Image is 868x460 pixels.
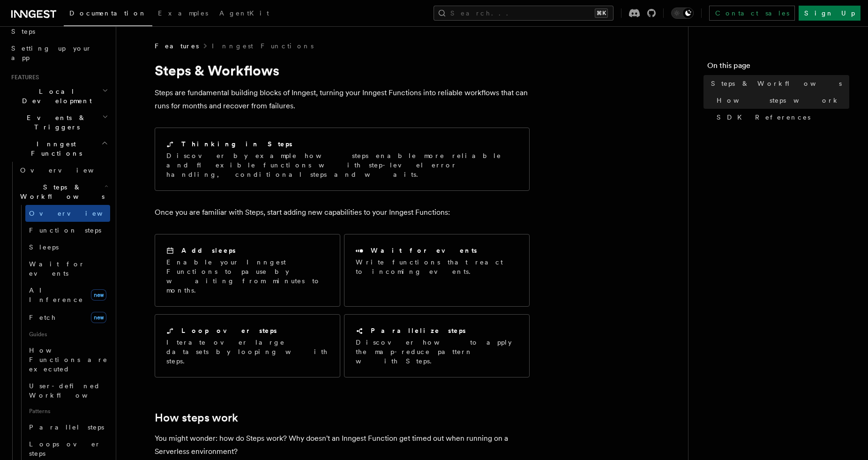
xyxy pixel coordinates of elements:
h4: On this page [707,60,849,75]
span: Local Development [7,87,102,106]
span: Overview [29,210,126,217]
button: Search...⌘K [434,6,614,21]
a: Fetchnew [25,308,110,327]
span: User-defined Workflows [29,382,113,399]
span: Documentation [69,9,147,17]
button: Local Development [7,83,110,109]
a: Inngest Functions [212,41,314,51]
a: Thinking in StepsDiscover by example how steps enable more reliable and flexible functions with s... [155,128,530,191]
a: Function steps [25,222,110,239]
span: Overview [20,166,117,174]
span: Fetch [29,314,56,321]
a: SDK References [713,109,849,126]
a: How steps work [155,411,238,424]
a: Sign Up [799,6,861,21]
h1: Steps & Workflows [155,62,530,79]
p: Steps are fundamental building blocks of Inngest, turning your Inngest Functions into reliable wo... [155,86,530,113]
h2: Wait for events [371,246,477,255]
p: Enable your Inngest Functions to pause by waiting from minutes to months. [166,257,329,295]
span: Events & Triggers [7,113,102,132]
h2: Add sleeps [181,246,236,255]
p: Discover by example how steps enable more reliable and flexible functions with step-level error h... [166,151,518,179]
a: Examples [152,3,214,25]
span: Features [155,41,199,51]
a: Loop over stepsIterate over large datasets by looping with steps. [155,314,340,377]
span: Parallel steps [29,423,104,431]
a: Documentation [64,3,152,26]
kbd: ⌘K [595,8,608,18]
span: Guides [25,327,110,342]
a: Parallelize stepsDiscover how to apply the map-reduce pattern with Steps. [344,314,530,377]
a: Parallel steps [25,419,110,436]
span: Steps & Workflows [16,182,105,201]
h2: Loop over steps [181,326,277,335]
p: Iterate over large datasets by looping with steps. [166,338,329,366]
span: Patterns [25,404,110,419]
a: Leveraging Steps [7,14,110,40]
span: Steps & Workflows [711,79,842,88]
span: AgentKit [219,9,269,17]
span: Wait for events [29,260,85,277]
button: Steps & Workflows [16,179,110,205]
button: Toggle dark mode [671,8,694,19]
a: Setting up your app [7,40,110,66]
h2: Parallelize steps [371,326,466,335]
a: AI Inferencenew [25,282,110,308]
p: Write functions that react to incoming events. [356,257,518,276]
a: Overview [16,162,110,179]
p: Once you are familiar with Steps, start adding new capabilities to your Inngest Functions: [155,206,530,219]
a: Contact sales [709,6,795,21]
span: Examples [158,9,208,17]
span: Loops over steps [29,440,101,457]
p: Discover how to apply the map-reduce pattern with Steps. [356,338,518,366]
span: new [91,289,106,301]
a: Wait for events [25,256,110,282]
a: Overview [25,205,110,222]
a: User-defined Workflows [25,377,110,404]
p: You might wonder: how do Steps work? Why doesn't an Inngest Function get timed out when running o... [155,432,530,458]
button: Inngest Functions [7,136,110,162]
span: new [91,312,106,323]
span: Sleeps [29,243,59,251]
a: Wait for eventsWrite functions that react to incoming events. [344,234,530,307]
span: Function steps [29,226,101,234]
a: Steps & Workflows [707,75,849,92]
a: Sleeps [25,239,110,256]
a: Add sleepsEnable your Inngest Functions to pause by waiting from minutes to months. [155,234,340,307]
a: How steps work [713,92,849,109]
span: Features [7,74,39,81]
span: SDK References [717,113,810,122]
a: How Functions are executed [25,342,110,377]
span: Inngest Functions [7,139,101,158]
h2: Thinking in Steps [181,139,292,149]
span: How Functions are executed [29,347,108,373]
span: Setting up your app [11,45,92,61]
span: How steps work [717,96,840,105]
span: AI Inference [29,287,83,303]
button: Events & Triggers [7,109,110,136]
a: AgentKit [214,3,275,25]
